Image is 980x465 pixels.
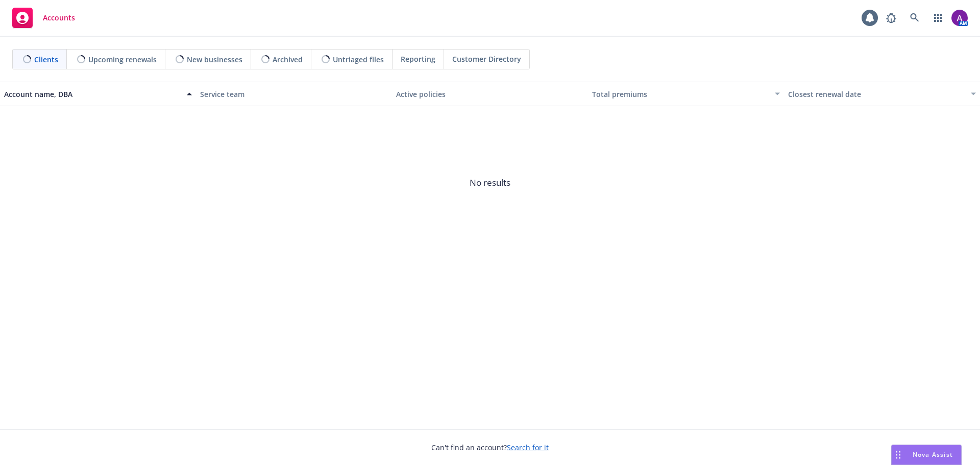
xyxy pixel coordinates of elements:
a: Search [904,8,925,28]
div: Drag to move [892,445,904,464]
span: Reporting [401,54,435,64]
a: Report a Bug [881,8,901,28]
button: Total premiums [588,82,784,106]
button: Nova Assist [891,445,962,465]
span: Customer Directory [452,54,521,64]
span: Accounts [43,14,75,22]
div: Active policies [396,89,584,100]
span: Clients [34,54,58,65]
span: Upcoming renewals [88,54,157,65]
div: Closest renewal date [788,89,965,100]
button: Closest renewal date [784,82,980,106]
span: Archived [273,54,303,65]
span: New businesses [187,54,242,65]
span: Nova Assist [913,450,953,459]
a: Accounts [8,4,79,32]
span: Can't find an account? [431,442,549,453]
button: Active policies [392,82,588,106]
div: Account name, DBA [4,89,181,100]
a: Switch app [928,8,948,28]
div: Service team [200,89,388,100]
div: Total premiums [592,89,769,100]
button: Service team [196,82,392,106]
span: Untriaged files [333,54,384,65]
img: photo [951,10,968,26]
a: Search for it [507,443,549,452]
